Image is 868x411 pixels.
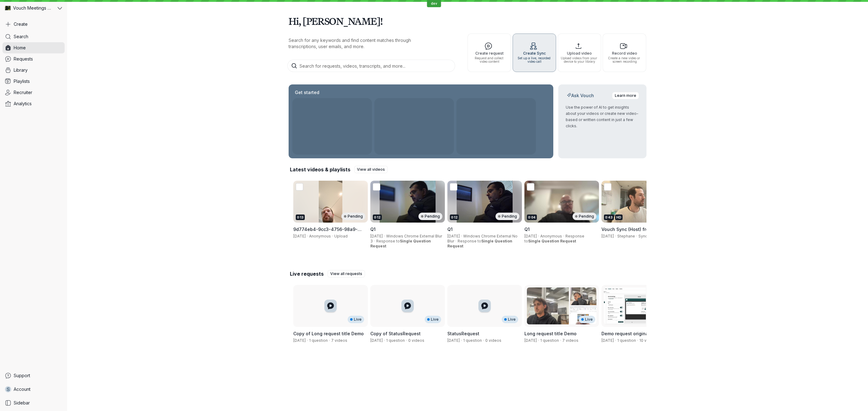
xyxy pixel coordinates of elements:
[524,234,584,243] span: Response to
[540,338,559,343] span: 1 question
[383,234,386,239] span: ·
[293,226,368,233] h3: 9d774eb4-9cc3-4756-98a9-c05b9ad57268-1754006105349.webm
[528,239,576,243] span: Single Question Request
[294,89,321,96] h2: Get started
[447,239,512,248] span: Response to
[370,234,442,243] span: Windows Chrome External Blur 3
[601,226,676,233] h3: Vouch Sync (Host) from 30 July 2025 at 2:24 pm
[330,271,362,277] span: View all requests
[524,234,537,238] span: [DATE]
[14,89,32,96] span: Recruiter
[562,234,565,239] span: ·
[331,234,334,239] span: ·
[14,45,26,51] span: Home
[2,76,65,87] a: Playlists
[470,51,508,55] span: Create request
[603,34,646,72] button: Record videoCreate a new video or screen recording
[289,37,438,50] p: Search for any keywords and find content matches through transcriptions, user emails, and more.
[2,53,65,65] a: Requests
[327,270,365,278] a: View all requests
[14,34,28,40] span: Search
[2,42,65,53] a: Home
[14,400,30,406] span: Sidebar
[615,215,623,220] div: HD
[357,166,385,173] span: View all videos
[447,239,512,248] span: Single Question Request
[537,234,540,239] span: ·
[2,397,65,409] a: Sidebar
[482,338,485,343] span: ·
[559,338,562,343] span: ·
[14,56,33,62] span: Requests
[331,338,347,343] span: 7 videos
[309,234,331,238] span: Anonymous
[635,234,638,239] span: ·
[636,338,639,343] span: ·
[5,5,11,11] img: Vouch Meetings Demo avatar
[447,227,453,232] span: Q1
[463,338,482,343] span: 1 question
[447,338,460,343] span: Created by Stephane
[527,215,537,220] div: 0:04
[460,234,463,239] span: ·
[341,213,365,220] div: Pending
[617,338,636,343] span: 1 question
[287,60,455,72] input: Search for requests, videos, transcripts, and more...
[2,31,65,42] a: Search
[604,215,614,220] div: 0:43
[639,338,657,343] span: 10 videos
[601,227,672,238] span: Vouch Sync (Host) from [DATE] 2:24 pm
[566,93,595,99] h2: Ask Vouch
[537,338,540,343] span: ·
[293,331,364,336] span: Copy of Long request title Demo
[2,98,65,109] a: Analytics
[601,234,614,238] span: [DATE]
[540,234,562,238] span: Anonymous
[524,331,577,336] span: Long request title Demo
[496,213,519,220] div: Pending
[524,338,537,343] span: Created by Stephane
[2,65,65,76] a: Library
[2,87,65,98] a: Recruiter
[2,384,65,395] a: SAccount
[447,234,518,243] span: Windows Chrome External No Blur
[14,101,32,107] span: Analytics
[617,234,635,238] span: Stephane
[485,338,501,343] span: 0 videos
[309,338,328,343] span: 1 question
[515,56,553,63] span: Set up a live, recorded video call
[370,239,431,248] span: Response to
[370,227,376,232] span: Q1
[405,338,408,343] span: ·
[386,338,405,343] span: 1 question
[638,234,647,238] span: Sync
[605,51,643,55] span: Record video
[524,227,530,232] span: Q1
[408,338,424,343] span: 0 videos
[605,56,643,63] span: Create a new video or screen recording
[296,215,305,220] div: 0:13
[14,67,28,73] span: Library
[293,338,306,343] span: Created by Stephane
[293,234,306,238] span: [DATE]
[558,34,601,72] button: Upload videoUpload videos from your device to your library
[612,92,639,99] a: Learn more
[573,213,596,220] div: Pending
[289,12,646,30] h1: Hi, [PERSON_NAME]!
[14,21,28,27] span: Create
[14,373,30,379] span: Support
[370,331,421,336] span: Copy of StatusRequest
[2,2,65,14] button: Vouch Meetings Demo avatarVouch Meetings Demo
[306,338,309,343] span: ·
[334,234,348,238] span: Upload
[468,34,511,72] button: Create requestRequest and collect video content
[373,215,382,220] div: 0:12
[450,215,459,220] div: 0:12
[383,338,386,343] span: ·
[454,239,458,244] span: ·
[601,338,614,343] span: Created by Daniel Shein
[515,51,553,55] span: Create Sync
[370,234,383,238] span: [DATE]
[447,234,460,238] span: [DATE]
[2,2,56,14] div: Vouch Meetings Demo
